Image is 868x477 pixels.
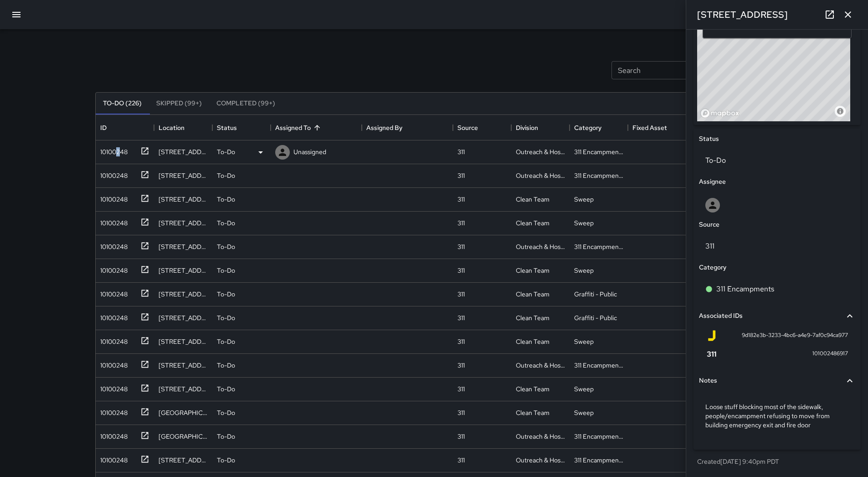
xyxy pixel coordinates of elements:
[516,408,550,417] div: Clean Team
[159,242,208,251] div: 1029 Market Street
[457,195,465,204] div: 311
[574,313,617,322] div: Graffiti - Public
[516,432,565,441] div: Outreach & Hospitality
[516,456,565,465] div: Outreach & Hospitality
[457,147,465,156] div: 311
[97,262,128,275] div: 10100248
[159,266,208,275] div: 1095 Mission Street
[97,381,128,394] div: 10100248
[217,290,235,299] p: To-Do
[209,93,282,114] button: Completed (99+)
[457,408,465,417] div: 311
[362,115,453,140] div: Assigned By
[97,357,128,370] div: 10100248
[217,337,235,346] p: To-Do
[97,215,128,228] div: 10100248
[159,384,208,394] div: 98 7th Street
[97,144,128,156] div: 10100248
[574,408,594,417] div: Sweep
[574,147,623,156] div: 311 Encampments
[516,266,550,275] div: Clean Team
[574,337,594,346] div: Sweep
[516,313,550,322] div: Clean Team
[96,115,154,140] div: ID
[628,115,686,140] div: Fixed Asset
[149,93,209,114] button: Skipped (99+)
[457,218,465,228] div: 311
[97,452,128,465] div: 10100248
[275,115,311,140] div: Assigned To
[366,115,402,140] div: Assigned By
[574,432,623,441] div: 311 Encampments
[570,115,628,140] div: Category
[457,313,465,322] div: 311
[457,337,465,346] div: 311
[457,115,478,140] div: Source
[311,121,324,134] button: Sort
[159,171,208,180] div: 1201 Market Street
[96,93,149,114] button: To-Do (226)
[97,310,128,322] div: 10100248
[457,361,465,370] div: 311
[453,115,511,140] div: Source
[97,191,128,204] div: 10100248
[516,290,550,299] div: Clean Team
[217,408,235,417] p: To-Do
[159,408,208,417] div: 647a Minna Street
[516,195,550,204] div: Clean Team
[159,313,208,322] div: 66 8th Street
[516,361,565,370] div: Outreach & Hospitality
[457,432,465,441] div: 311
[574,361,623,370] div: 311 Encampments
[574,195,594,204] div: Sweep
[574,115,601,140] div: Category
[159,115,185,140] div: Location
[457,456,465,465] div: 311
[516,218,550,228] div: Clean Team
[217,171,235,180] p: To-Do
[271,115,362,140] div: Assigned To
[97,404,128,417] div: 10100248
[97,286,128,299] div: 10100248
[217,313,235,322] p: To-Do
[97,333,128,346] div: 10100248
[574,218,594,228] div: Sweep
[457,384,465,394] div: 311
[159,195,208,204] div: 1018 Mission Street
[159,147,208,156] div: 1038 Mission Street
[632,115,667,140] div: Fixed Asset
[516,242,565,251] div: Outreach & Hospitality
[217,361,235,370] p: To-Do
[100,115,107,140] div: ID
[457,242,465,251] div: 311
[516,337,550,346] div: Clean Team
[574,456,623,465] div: 311 Encampments
[217,456,235,465] p: To-Do
[97,238,128,251] div: 10100248
[516,147,565,156] div: Outreach & Hospitality
[516,171,565,180] div: Outreach & Hospitality
[97,428,128,441] div: 10100248
[154,115,212,140] div: Location
[293,147,326,156] p: Unassigned
[217,195,235,204] p: To-Do
[217,218,235,228] p: To-Do
[159,290,208,299] div: 1198 Mission Street
[217,115,237,140] div: Status
[574,290,617,299] div: Graffiti - Public
[516,384,550,394] div: Clean Team
[159,456,208,465] div: 1159 Mission Street
[217,147,235,156] p: To-Do
[217,242,235,251] p: To-Do
[97,167,128,180] div: 10100248
[217,384,235,394] p: To-Do
[516,115,538,140] div: Division
[574,242,623,251] div: 311 Encampments
[212,115,271,140] div: Status
[574,266,594,275] div: Sweep
[574,384,594,394] div: Sweep
[457,290,465,299] div: 311
[511,115,570,140] div: Division
[457,171,465,180] div: 311
[217,266,235,275] p: To-Do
